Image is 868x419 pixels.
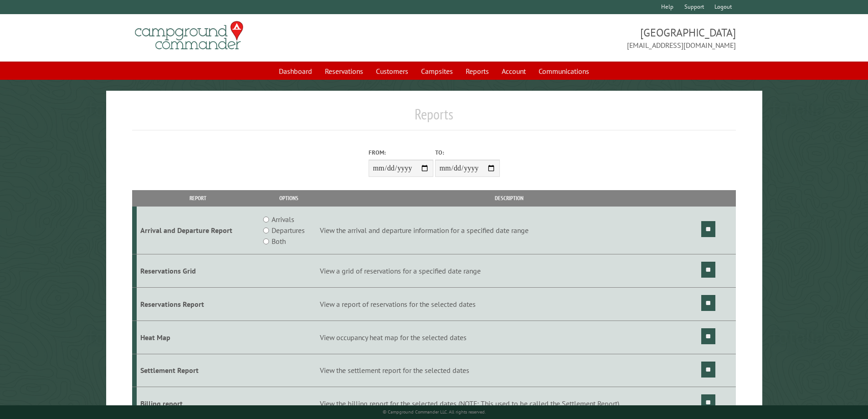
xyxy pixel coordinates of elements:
[533,62,595,80] a: Communications
[318,190,700,206] th: Description
[318,287,700,321] td: View a report of reservations for the selected dates
[318,254,700,288] td: View a grid of reservations for a specified date range
[132,18,246,53] img: Campground Commander
[137,354,259,387] td: Settlement Report
[137,287,259,321] td: Reservations Report
[273,62,318,80] a: Dashboard
[416,62,458,80] a: Campsites
[132,105,736,130] h1: Reports
[319,62,369,80] a: Reservations
[435,148,500,157] label: To:
[370,62,414,80] a: Customers
[137,190,259,206] th: Report
[318,207,700,254] td: View the arrival and departure information for a specified date range
[137,321,259,354] td: Heat Map
[259,190,318,206] th: Options
[460,62,494,80] a: Reports
[383,409,486,415] small: © Campground Commander LLC. All rights reserved.
[137,254,259,288] td: Reservations Grid
[434,25,736,51] span: [GEOGRAPHIC_DATA] [EMAIL_ADDRESS][DOMAIN_NAME]
[369,148,433,157] label: From:
[272,225,305,236] label: Departures
[496,62,531,80] a: Account
[272,214,294,225] label: Arrivals
[272,236,286,247] label: Both
[137,207,259,254] td: Arrival and Departure Report
[318,354,700,387] td: View the settlement report for the selected dates
[318,321,700,354] td: View occupancy heat map for the selected dates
